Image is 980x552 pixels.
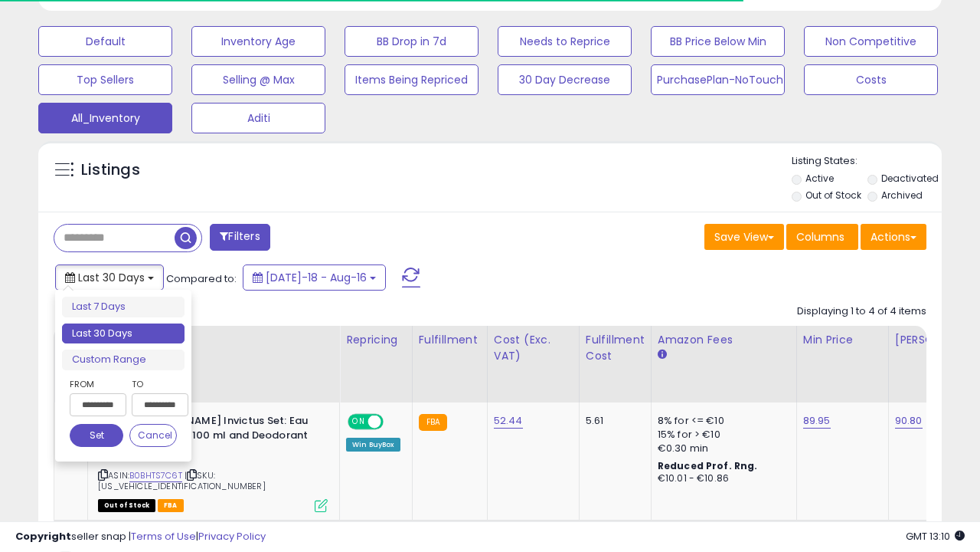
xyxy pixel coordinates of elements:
span: All listings that are currently out of stock and unavailable for purchase on Amazon [98,499,155,512]
div: seller snap | | [15,530,266,544]
div: Fulfillment [419,332,481,348]
button: BB Price Below Min [651,26,785,57]
a: 89.95 [803,413,831,429]
button: BB Drop in 7d [345,26,479,57]
button: Actions [861,224,926,250]
span: ON [349,416,368,429]
li: Last 30 Days [62,324,185,344]
button: Inventory Age [191,26,325,57]
button: Items Being Repriced [345,64,479,95]
b: Reduced Prof. Rng. [658,459,758,472]
div: Min Price [803,332,882,348]
a: 90.80 [895,413,923,429]
div: Fulfillment Cost [586,332,645,364]
a: 52.44 [494,413,523,429]
div: 5.61 [586,414,639,428]
span: FBA [158,499,184,512]
button: Selling @ Max [191,64,325,95]
label: Out of Stock [805,189,861,202]
div: Amazon Fees [658,332,790,348]
span: Compared to: [166,271,237,286]
button: [DATE]-18 - Aug-16 [243,264,386,291]
div: Repricing [346,332,406,348]
div: €0.30 min [658,442,785,455]
label: Active [805,172,834,185]
span: Last 30 Days [78,270,145,285]
button: Set [70,424,123,447]
div: Win BuyBox [346,438,400,452]
button: Top Sellers [38,64,172,95]
div: 8% for <= €10 [658,414,785,428]
button: Needs to Reprice [498,26,632,57]
a: Privacy Policy [198,529,266,544]
span: [DATE]-18 - Aug-16 [266,270,367,285]
small: FBA [419,414,447,431]
a: B0BHTS7C6T [129,469,182,482]
button: PurchasePlan-NoTouch [651,64,785,95]
button: All_Inventory [38,103,172,133]
label: Archived [881,189,923,202]
button: Cancel [129,424,177,447]
button: Last 30 Days [55,264,164,291]
label: Deactivated [881,172,939,185]
button: Save View [704,224,784,250]
button: Columns [786,224,858,250]
a: Terms of Use [131,529,196,544]
button: Non Competitive [804,26,938,57]
p: Listing States: [792,154,942,169]
label: From [70,376,123,392]
div: Displaying 1 to 4 of 4 items [797,304,926,319]
span: | SKU: [US_VEHICLE_IDENTIFICATION_NUMBER] [98,469,266,492]
span: OFF [381,416,406,429]
button: 30 Day Decrease [498,64,632,95]
div: ASIN: [98,414,328,511]
b: [PERSON_NAME] Invictus Set: Eau de Toilette 100 ml and Deodorant 100 ml [132,414,318,461]
li: Custom Range [62,350,185,370]
small: Amazon Fees. [658,348,667,362]
span: Columns [796,229,844,245]
div: Title [94,332,333,348]
div: €10.01 - €10.86 [658,472,785,485]
div: 15% for > €10 [658,428,785,442]
div: Cost (Exc. VAT) [494,332,573,364]
h5: Listings [81,159,140,181]
button: Aditi [191,103,325,133]
button: Default [38,26,172,57]
li: Last 7 Days [62,297,185,317]
button: Filters [210,224,269,251]
span: 2025-09-16 13:10 GMT [906,529,965,544]
label: To [132,376,177,392]
button: Costs [804,64,938,95]
strong: Copyright [15,529,71,544]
